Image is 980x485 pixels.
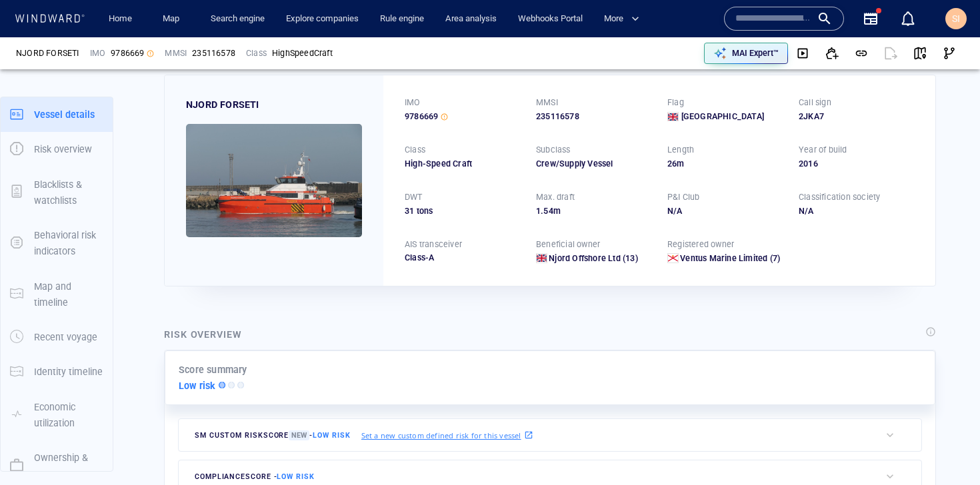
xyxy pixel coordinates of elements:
[34,227,103,260] p: Behavioral risk indicators
[667,205,783,217] div: N/A
[549,252,638,264] a: Njord Offshore Ltd (13)
[277,472,314,481] span: Low risk
[667,144,694,156] p: Length
[680,252,780,264] a: Ventus Marine Limited (7)
[361,430,521,441] p: Set a new custom defined risk for this vessel
[543,206,553,216] span: 54
[681,111,764,123] span: [GEOGRAPHIC_DATA]
[621,252,638,264] span: (13)
[34,278,103,311] p: Map and timeline
[536,111,651,123] div: 235116578
[405,252,434,262] span: Class-A
[1,237,113,249] a: Behavioral risk indicators
[1,132,113,167] button: Risk overview
[599,7,651,31] button: More
[34,177,103,209] p: Blacklists & watchlists
[677,159,684,169] span: m
[549,253,621,263] span: Njord Offshore Ltd
[272,47,333,59] div: HighSpeedCraft
[799,158,914,170] div: 2016
[952,13,960,24] span: SI
[1,354,113,389] button: Identity timeline
[34,107,95,123] p: Vessel details
[817,39,847,68] button: Add to vessel list
[179,362,247,378] p: Score summary
[799,111,914,123] div: 2JKA7
[1,390,113,441] button: Economic utilization
[1,320,113,354] button: Recent voyage
[553,206,561,216] span: m
[536,206,541,216] span: 1
[1,218,113,269] button: Behavioral risk indicators
[152,7,195,31] button: Map
[440,7,502,31] a: Area analysis
[34,399,103,432] p: Economic utilization
[405,239,462,250] p: AIS transceiver
[361,428,533,442] a: Set a new custom defined risk for this vessel
[246,47,267,59] p: Class
[667,191,700,203] p: P&I Club
[680,253,767,263] span: Ventus Marine Limited
[375,7,429,31] a: Rule engine
[788,39,817,68] button: Download video
[1,459,113,472] a: Ownership & management
[935,39,964,68] button: Visual Link Analysis
[1,269,113,320] button: Map and timeline
[767,252,780,264] span: (7)
[1,408,113,420] a: Economic utilization
[1,107,113,120] a: Vessel details
[1,330,113,343] a: Recent voyage
[847,39,876,68] button: Get link
[799,144,847,156] p: Year of build
[205,7,270,31] a: Search engine
[16,47,79,59] div: NJORD FORSETI
[405,158,520,170] div: High-Speed Craft
[289,430,309,440] span: New
[405,144,425,156] p: Class
[604,11,639,27] span: More
[1,185,113,198] a: Blacklists & watchlists
[1,365,113,378] a: Identity timeline
[732,47,779,59] p: MAI Expert™
[34,329,97,345] p: Recent voyage
[513,7,588,31] a: Webhooks Portal
[923,425,970,475] iframe: Chat
[667,239,734,250] p: Registered owner
[799,97,831,109] p: Call sign
[799,191,880,203] p: Classification society
[704,43,788,64] button: MAI Expert™
[103,7,137,31] a: Home
[536,144,571,156] p: Subclass
[1,97,113,132] button: Vessel details
[192,47,235,59] div: 235116578
[405,97,421,109] p: IMO
[99,7,141,31] button: Home
[186,97,259,113] div: NJORD FORSETI
[905,39,935,68] button: View on map
[405,111,438,123] span: 9786669
[157,7,189,31] a: Map
[195,430,351,440] span: SM Custom risk score -
[281,7,364,31] a: Explore companies
[34,450,103,482] p: Ownership & management
[165,47,187,59] p: MMSI
[405,191,423,203] p: DWT
[34,364,103,380] p: Identity timeline
[799,205,914,217] div: N/A
[536,191,575,203] p: Max. draft
[164,326,242,342] div: Risk overview
[536,158,651,170] div: Crew/Supply Vessel
[900,11,916,27] div: Notification center
[179,378,216,394] p: Low risk
[1,167,113,219] button: Blacklists & watchlists
[186,124,362,237] img: 5909c68e9957024653e900a8_0
[1,143,113,155] a: Risk overview
[943,5,969,32] button: SI
[195,472,315,481] span: compliance score -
